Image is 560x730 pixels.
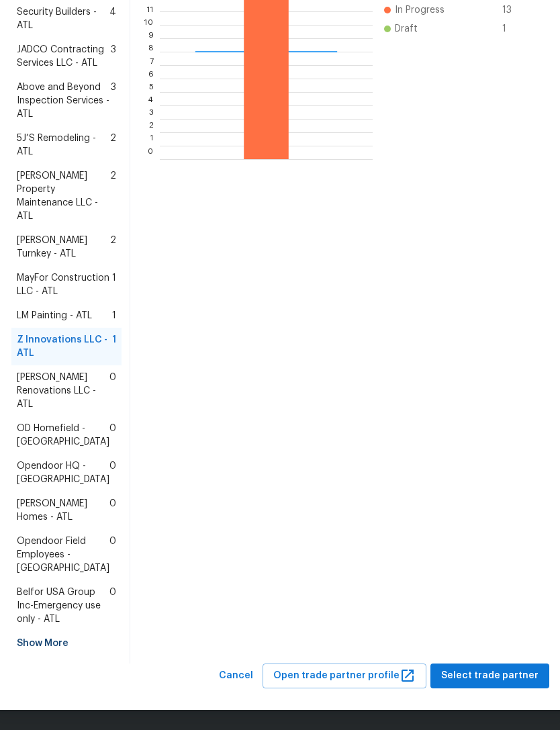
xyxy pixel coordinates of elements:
[17,43,111,70] span: JADCO Contracting Services LLC - ATL
[17,422,109,449] span: OD Homefield - [GEOGRAPHIC_DATA]
[148,87,153,95] text: 5
[17,5,109,32] span: Security Builders - ATL
[17,371,109,411] span: [PERSON_NAME] Renovations LLC - ATL
[111,43,116,70] span: 3
[148,114,153,122] text: 3
[109,535,116,575] span: 0
[219,668,253,684] span: Cancel
[109,586,116,626] span: 0
[110,234,116,261] span: 2
[273,668,416,684] span: Open trade partner profile
[17,586,109,626] span: Belfor USA Group Inc-Emergency use only - ATL
[148,128,153,136] text: 2
[148,101,153,109] text: 4
[430,664,549,688] button: Select trade partner
[149,60,153,69] text: 7
[109,422,116,449] span: 0
[112,309,116,322] span: 1
[112,333,116,360] span: 1
[147,154,153,163] text: 0
[395,22,418,36] span: Draft
[17,234,110,261] span: [PERSON_NAME] Turnkey - ATL
[502,3,524,17] span: 13
[111,81,116,121] span: 3
[17,333,112,360] span: Z Innovations LLC - ATL
[112,271,116,298] span: 1
[110,132,116,158] span: 2
[148,74,153,82] text: 6
[109,5,116,32] span: 4
[146,7,153,15] text: 11
[502,22,524,36] span: 1
[441,668,539,684] span: Select trade partner
[214,664,259,688] button: Cancel
[17,271,112,298] span: MayFor Construction LLC - ATL
[148,34,153,42] text: 9
[148,47,153,55] text: 8
[17,309,92,322] span: LM Painting - ATL
[110,169,116,223] span: 2
[17,81,111,121] span: Above and Beyond Inspection Services - ATL
[17,132,110,158] span: 5J’S Remodeling - ATL
[144,20,153,28] text: 10
[17,535,109,575] span: Opendoor Field Employees - [GEOGRAPHIC_DATA]
[150,141,153,149] text: 1
[17,459,109,486] span: Opendoor HQ - [GEOGRAPHIC_DATA]
[395,3,445,17] span: In Progress
[17,169,110,223] span: [PERSON_NAME] Property Maintenance LLC - ATL
[17,497,109,524] span: [PERSON_NAME] Homes - ATL
[263,664,426,688] button: Open trade partner profile
[109,497,116,524] span: 0
[11,631,122,655] div: Show More
[109,459,116,486] span: 0
[109,371,116,411] span: 0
